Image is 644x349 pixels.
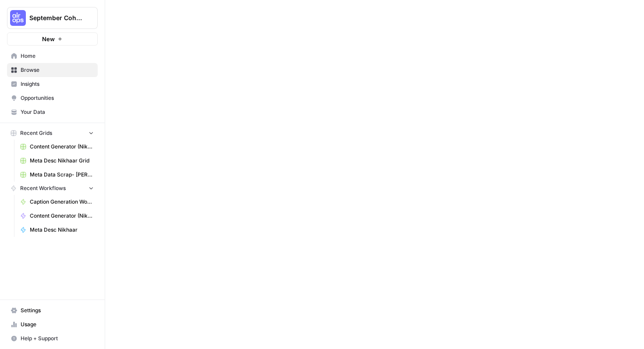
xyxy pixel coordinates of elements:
[20,129,52,137] span: Recent Grids
[21,66,94,74] span: Browse
[21,335,94,342] span: Help + Support
[7,317,98,331] a: Usage
[30,157,94,165] span: Meta Desc Nikhaar Grid
[21,52,94,60] span: Home
[7,105,98,119] a: Your Data
[7,32,98,46] button: New
[16,195,98,209] a: Caption Generation Workflow Sample
[21,108,94,116] span: Your Data
[7,303,98,317] a: Settings
[42,35,55,43] span: New
[30,143,94,151] span: Content Generator (Nikhar) Grid
[7,77,98,91] a: Insights
[7,331,98,345] button: Help + Support
[7,91,98,105] a: Opportunities
[21,94,94,102] span: Opportunities
[7,127,98,140] button: Recent Grids
[7,7,98,29] button: Workspace: September Cohort
[30,226,94,234] span: Meta Desc Nikhaar
[7,182,98,195] button: Recent Workflows
[7,49,98,63] a: Home
[20,184,66,192] span: Recent Workflows
[30,198,94,206] span: Caption Generation Workflow Sample
[29,14,82,22] span: September Cohort
[30,212,94,220] span: Content Generator (Nikhar)
[16,168,98,182] a: Meta Data Scrap- [PERSON_NAME]
[16,223,98,237] a: Meta Desc Nikhaar
[21,307,94,314] span: Settings
[30,171,94,179] span: Meta Data Scrap- [PERSON_NAME]
[16,140,98,154] a: Content Generator (Nikhar) Grid
[16,209,98,223] a: Content Generator (Nikhar)
[7,63,98,77] a: Browse
[16,154,98,168] a: Meta Desc Nikhaar Grid
[21,80,94,88] span: Insights
[21,321,94,328] span: Usage
[10,10,26,26] img: September Cohort Logo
